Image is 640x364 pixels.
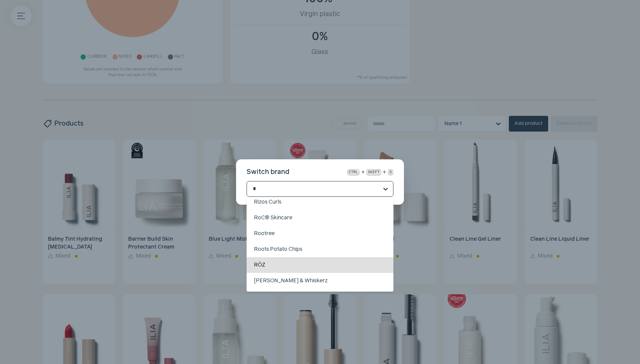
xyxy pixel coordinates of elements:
[247,257,393,273] div: RŌZ
[347,169,360,175] kbd: ctrl
[247,289,393,304] div: Sapphire Botanics
[247,273,393,289] div: [PERSON_NAME] & Whiskerz
[247,226,393,241] div: Rootree
[247,210,393,226] div: RoC® Skincare
[247,167,289,177] h3: Switch brand
[347,167,393,177] div: + +
[247,241,393,257] div: Roots Potato Chips
[366,169,381,175] kbd: shift
[247,194,393,210] div: Rizos Curls
[388,169,393,175] kbd: s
